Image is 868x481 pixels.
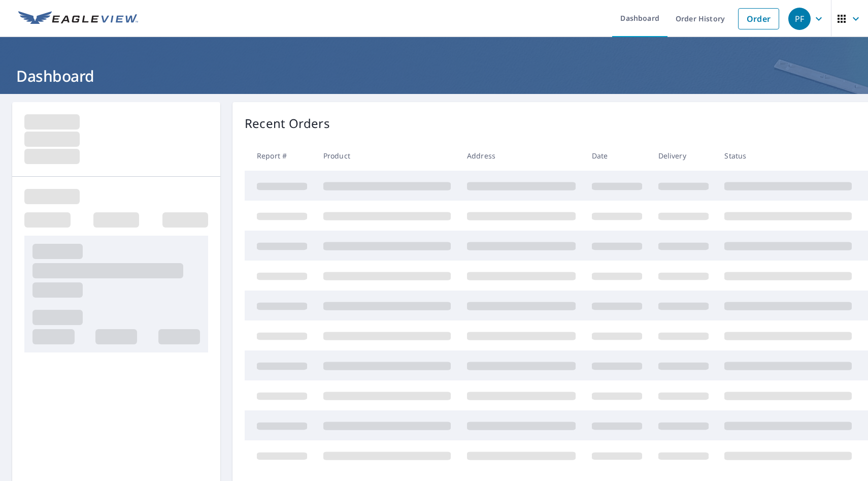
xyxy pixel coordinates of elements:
[459,141,584,171] th: Address
[738,8,779,29] a: Order
[788,8,811,30] div: PF
[650,141,717,171] th: Delivery
[315,141,459,171] th: Product
[18,11,138,26] img: EV Logo
[584,141,650,171] th: Date
[245,141,315,171] th: Report #
[245,114,330,133] p: Recent Orders
[12,66,856,86] h1: Dashboard
[716,141,860,171] th: Status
